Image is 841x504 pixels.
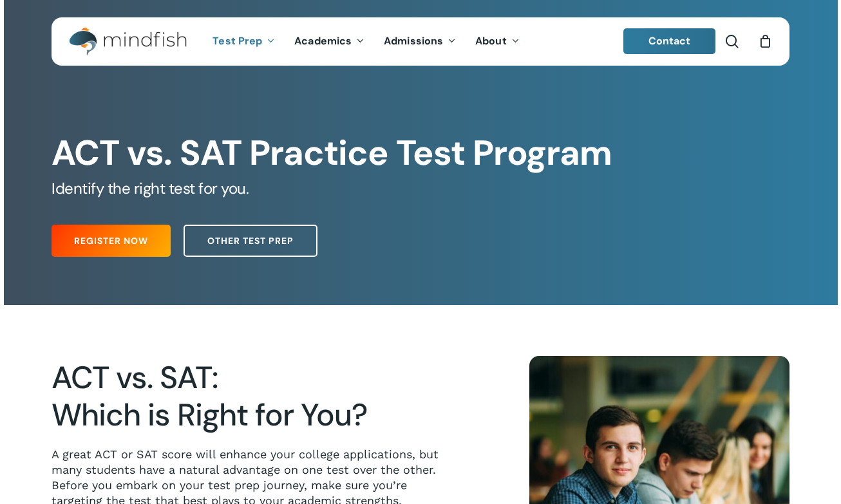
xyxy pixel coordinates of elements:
[294,34,352,48] span: Academics
[203,36,285,47] a: Test Prep
[213,34,262,48] span: Test Prep
[203,17,529,66] nav: Main Menu
[384,34,443,48] span: Admissions
[52,359,442,434] h2: ACT vs. SAT: Which is Right for You?
[758,34,772,48] a: Cart
[52,133,789,174] h1: ACT vs. SAT Practice Test Program
[285,36,374,47] a: Academics
[74,234,148,247] span: Register Now
[374,36,466,47] a: Admissions
[623,28,716,54] a: Contact
[466,36,529,47] a: About
[207,234,294,247] span: Other Test Prep
[52,178,789,199] h5: Identify the right test for you.
[475,34,507,48] span: About
[648,34,691,48] span: Contact
[184,225,317,257] a: Other Test Prep
[52,17,789,66] header: Main Menu
[52,225,171,257] a: Register Now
